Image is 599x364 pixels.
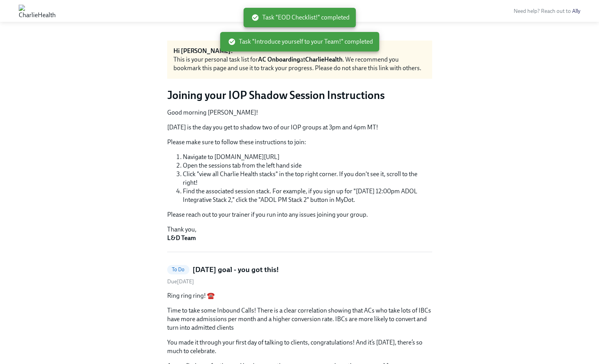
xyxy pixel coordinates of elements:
[183,187,432,204] li: Find the associated session stack. For example, if you sign up for "[DATE] 12:00pm ADOL Integrati...
[228,37,373,46] span: Task "Introduce yourself to your Team!" completed
[167,234,196,242] strong: L&D Team
[167,306,432,332] p: Time to take some Inbound Calls! There is a clear correlation showing that ACs who take lots of I...
[19,5,56,17] img: CharlieHealth
[251,13,350,22] span: Task "EOD Checklist!" completed
[167,267,189,272] span: To Do
[167,278,194,285] span: Saturday, September 6th 2025, 6:00 am
[183,153,432,161] li: Navigate to [DOMAIN_NAME][URL]
[167,225,432,242] p: Thank you,
[258,56,300,63] strong: AC Onboarding
[167,123,432,132] p: [DATE] is the day you get to shadow two of our IOP groups at 3pm and 4pm MT!
[305,56,343,63] strong: CharlieHealth
[173,55,426,72] div: This is your personal task list for at . We recommend you bookmark this page and use it to track ...
[173,47,233,55] strong: Hi [PERSON_NAME]!
[572,8,580,14] a: Ally
[167,292,432,300] p: Ring ring ring! ☎️
[167,138,432,147] p: Please make sure to follow these instructions to join:
[167,108,432,117] p: Good morning [PERSON_NAME]!
[514,8,580,14] span: Need help? Reach out to
[193,265,279,275] h5: [DATE] goal - you got this!
[167,265,432,285] a: To Do[DATE] goal - you got this!Due[DATE]
[183,170,432,187] li: Click "view all Charlie Health stacks" in the top right corner. If you don't see it, scroll to th...
[183,161,432,170] li: Open the sessions tab from the left hand side
[167,88,432,102] h3: Joining your IOP Shadow Session Instructions
[167,338,432,355] p: You made it through your first day of talking to clients, congratulations! And it’s [DATE], there...
[167,210,432,219] p: Please reach out to your trainer if you run into any issues joining your group.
